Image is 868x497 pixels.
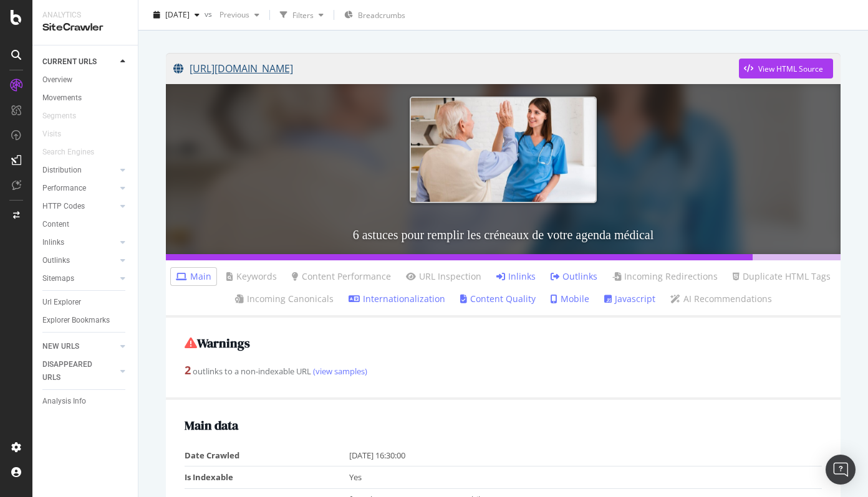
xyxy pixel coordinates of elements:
[42,128,74,141] a: Visits
[739,59,833,78] button: View HTML Source
[551,293,589,305] a: Mobile
[42,164,82,177] div: Distribution
[410,97,597,203] img: 6 astuces pour remplir les créneaux de votre agenda médical
[215,9,249,20] span: Previous
[166,215,841,254] h3: 6 astuces pour remplir les créneaux de votre agenda médical
[215,5,264,25] button: Previous
[670,293,772,305] a: AI Recommendations
[42,110,89,123] a: Segments
[42,236,117,249] a: Inlinks
[42,296,81,309] div: Url Explorer
[185,336,822,350] h2: Warnings
[42,314,129,327] a: Explorer Bookmarks
[42,340,79,353] div: NEW URLS
[42,128,61,141] div: Visits
[42,73,129,87] a: Overview
[42,55,97,69] div: CURRENT URLS
[42,200,117,213] a: HTTP Codes
[42,146,107,159] a: Search Engines
[311,366,367,377] a: (view samples)
[604,293,655,305] a: Javascript
[205,8,215,19] span: vs
[185,362,822,379] div: outlinks to a non-indexable URL
[339,5,410,25] button: Breadcrumbs
[292,270,391,283] a: Content Performance
[185,362,191,377] strong: 2
[42,395,129,408] a: Analysis Info
[42,254,117,267] a: Outlinks
[235,293,334,305] a: Incoming Canonicals
[612,270,718,283] a: Incoming Redirections
[42,55,117,69] a: CURRENT URLS
[42,236,64,249] div: Inlinks
[42,218,69,231] div: Content
[42,182,86,195] div: Performance
[185,466,349,489] td: Is Indexable
[42,254,70,267] div: Outlinks
[42,182,117,195] a: Performance
[349,466,822,489] td: Yes
[42,73,72,87] div: Overview
[42,340,117,353] a: NEW URLS
[42,296,129,309] a: Url Explorer
[42,92,82,105] div: Movements
[349,293,445,305] a: Internationalization
[460,293,536,305] a: Content Quality
[42,21,128,35] div: SiteCrawler
[42,146,94,159] div: Search Engines
[226,270,277,283] a: Keywords
[551,270,597,283] a: Outlinks
[42,10,128,21] div: Analytics
[42,164,117,177] a: Distribution
[148,5,205,25] button: [DATE]
[42,272,74,285] div: Sitemaps
[42,200,85,213] div: HTTP Codes
[185,445,349,466] td: Date Crawled
[406,270,481,283] a: URL Inspection
[42,395,86,408] div: Analysis Info
[358,10,405,21] span: Breadcrumbs
[349,445,822,466] td: [DATE] 16:30:00
[185,419,822,432] h2: Main data
[275,5,329,25] button: Filters
[826,455,856,485] div: Open Intercom Messenger
[758,64,823,74] div: View HTML Source
[165,9,190,20] span: 2025 Oct. 13th
[42,110,76,123] div: Segments
[42,92,129,105] a: Movements
[42,314,110,327] div: Explorer Bookmarks
[42,218,129,231] a: Content
[176,270,211,283] a: Main
[496,270,536,283] a: Inlinks
[42,358,117,384] a: DISAPPEARED URLS
[173,53,739,84] a: [URL][DOMAIN_NAME]
[733,270,831,283] a: Duplicate HTML Tags
[42,358,105,384] div: DISAPPEARED URLS
[42,272,117,285] a: Sitemaps
[292,9,314,20] div: Filters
